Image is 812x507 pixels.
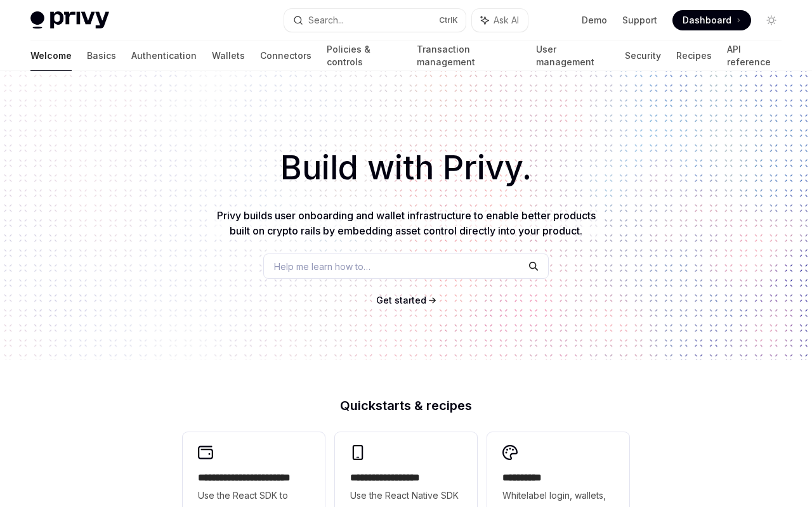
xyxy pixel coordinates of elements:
span: Help me learn how to… [274,260,370,273]
a: User management [536,41,610,71]
a: Authentication [131,41,197,71]
a: Wallets [212,41,245,71]
span: Ask AI [494,14,519,27]
a: Dashboard [672,10,751,30]
a: Recipes [676,41,712,71]
a: Security [625,41,661,71]
span: Privy builds user onboarding and wallet infrastructure to enable better products built on crypto ... [217,209,596,237]
span: Dashboard [683,14,731,27]
div: Search... [308,13,344,28]
a: Support [622,14,657,27]
a: Demo [582,14,607,27]
a: Policies & controls [327,41,402,71]
button: Ask AI [472,9,528,32]
a: Welcome [30,41,72,71]
a: Basics [87,41,116,71]
img: light logo [30,11,109,29]
h2: Quickstarts & recipes [183,399,629,412]
button: Toggle dark mode [761,10,782,30]
a: Get started [376,294,426,307]
a: Transaction management [417,41,520,71]
span: Get started [376,295,426,305]
h1: Build with Privy. [20,143,792,193]
span: Ctrl K [439,15,458,25]
a: Connectors [260,41,311,71]
button: Search...CtrlK [284,9,466,32]
a: API reference [727,41,782,71]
